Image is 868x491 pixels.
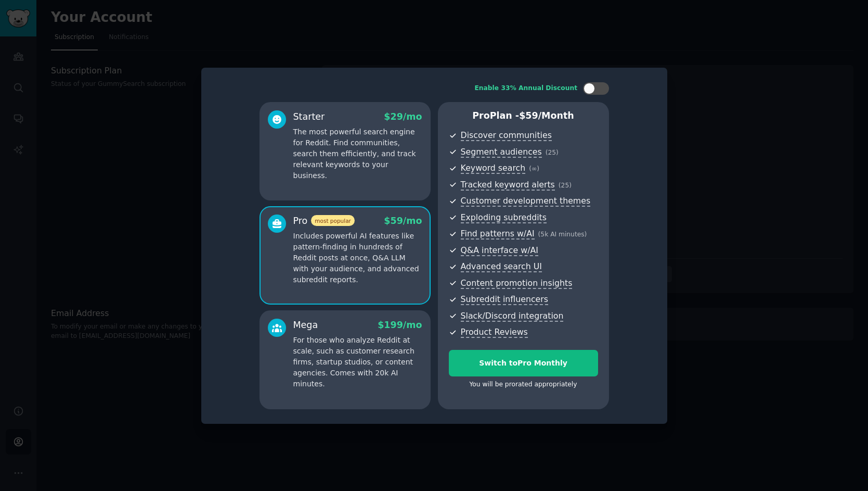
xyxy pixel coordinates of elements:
span: $ 29 /mo [384,111,422,122]
span: Segment audiences [461,147,542,158]
span: Tracked keyword alerts [461,180,555,191]
button: Switch toPro Monthly [449,350,598,376]
div: Pro [293,215,355,228]
span: Subreddit influencers [461,294,548,305]
p: The most powerful search engine for Reddit. Find communities, search them efficiently, and track ... [293,127,422,181]
div: Starter [293,110,325,123]
span: ( 5k AI minutes ) [538,231,587,238]
p: Pro Plan - [449,109,598,122]
span: Q&A interface w/AI [461,245,538,256]
span: Keyword search [461,163,526,174]
span: Content promotion insights [461,278,573,289]
span: Find patterns w/AI [461,229,535,240]
span: Exploding subreddits [461,212,547,223]
span: ( 25 ) [546,149,559,156]
span: $ 199 /mo [378,320,422,330]
span: Product Reviews [461,327,528,338]
span: ( ∞ ) [529,165,539,172]
span: Advanced search UI [461,261,542,272]
span: Slack/Discord integration [461,311,564,322]
span: $ 59 /month [519,110,574,121]
span: Customer development themes [461,196,591,207]
span: most popular [311,215,355,226]
div: You will be prorated appropriately [449,380,598,389]
p: For those who analyze Reddit at scale, such as customer research firms, startup studios, or conte... [293,335,422,389]
p: Includes powerful AI features like pattern-finding in hundreds of Reddit posts at once, Q&A LLM w... [293,231,422,285]
div: Enable 33% Annual Discount [475,84,578,93]
span: ( 25 ) [559,182,572,189]
span: Discover communities [461,130,552,141]
span: $ 59 /mo [384,216,422,226]
div: Switch to Pro Monthly [449,358,598,369]
div: Mega [293,319,318,332]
